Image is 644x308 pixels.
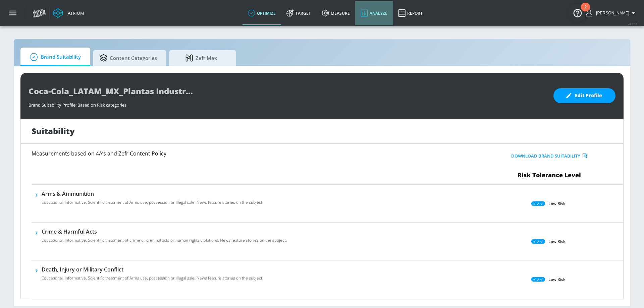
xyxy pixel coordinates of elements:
div: Arms & AmmunitionEducational, Informative, Scientific treatment of Arms use, possession or illega... [42,190,263,209]
span: v 4.22.2 [628,22,637,26]
p: Low Risk [548,276,566,283]
div: Atrium [65,10,84,16]
p: Low Risk [548,200,566,207]
h6: Crime & Harmful Acts [42,228,287,235]
a: optimize [243,1,281,25]
button: Download Brand Suitability [509,151,589,161]
a: Analyze [355,1,393,25]
a: Atrium [53,8,84,18]
button: [PERSON_NAME] [586,9,637,17]
p: Educational, Informative, Scientific treatment of Arms use, possession or illegal sale. News feat... [42,199,263,205]
span: Risk Tolerance Level [518,171,581,179]
a: measure [316,1,355,25]
p: Low Risk [548,238,566,245]
button: Edit Profile [553,88,615,103]
div: 2 [584,7,587,16]
button: Open Resource Center, 2 new notifications [568,3,587,22]
h6: Death, Injury or Military Conflict [42,266,263,273]
h6: Arms & Ammunition [42,190,263,197]
div: Brand Suitability Profile: Based on Risk categories [29,99,547,108]
span: login as: monica.taboada@essencemediacom.com [593,11,629,15]
span: Brand Suitability [27,49,81,65]
div: Crime & Harmful ActsEducational, Informative, Scientific treatment of crime or criminal acts or h... [42,228,287,247]
h6: Measurements based on 4A’s and Zefr Content Policy [32,151,426,156]
h1: Suitability [32,125,75,136]
div: Death, Injury or Military ConflictEducational, Informative, Scientific treatment of Arms use, pos... [42,266,263,285]
p: Educational, Informative, Scientific treatment of Arms use, possession or illegal sale. News feat... [42,275,263,281]
span: Zefr Max [176,50,227,66]
span: Edit Profile [567,91,602,100]
a: Report [393,1,428,25]
span: Content Categories [100,50,157,66]
a: Target [281,1,316,25]
p: Educational, Informative, Scientific treatment of crime or criminal acts or human rights violatio... [42,237,287,243]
